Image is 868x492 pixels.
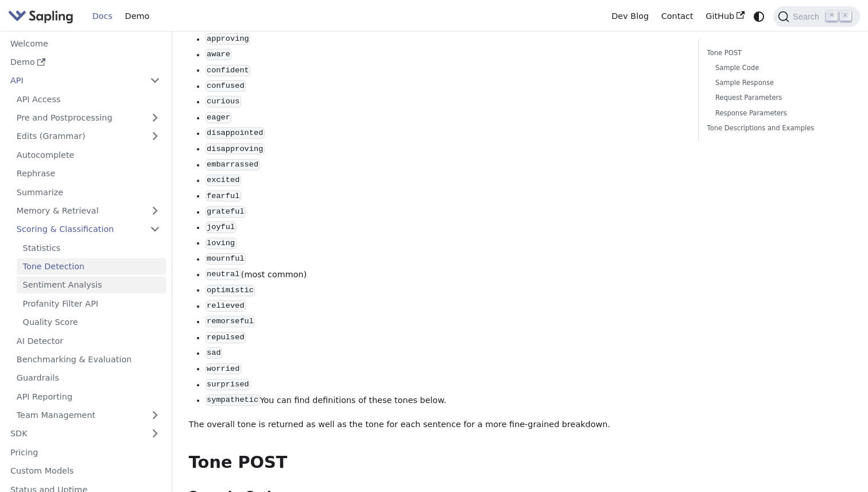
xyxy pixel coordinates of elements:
[4,72,144,89] a: API
[206,332,246,343] code: repulsed
[119,7,156,25] a: Demo
[8,8,77,25] a: Sapling.ai
[17,239,166,256] a: Statistics
[206,49,232,60] code: aware
[10,184,166,200] a: Summarize
[206,96,241,107] code: curious
[206,159,260,171] code: embarrassed
[206,206,246,218] code: grateful
[4,444,166,460] a: Pricing
[17,277,166,293] a: Sentiment Analysis
[4,425,144,442] a: SDK
[10,407,166,424] a: Team Management
[206,285,255,296] code: optimistic
[605,7,654,25] a: Dev Blog
[206,394,260,406] code: sympathetic
[206,175,241,186] code: excited
[10,165,166,182] a: Rephrase
[206,127,265,139] code: disappointed
[655,7,700,25] a: Contact
[715,92,843,103] a: Request Parameters
[751,8,768,25] button: Switch between dark and light mode (currently system mode)
[4,463,166,479] a: Custom Models
[206,80,246,92] code: confused
[699,7,750,25] a: GitHub
[715,63,843,73] a: Sample Code
[10,221,166,238] a: Scoring & Classification
[206,65,251,76] code: confident
[206,112,232,123] code: eager
[86,7,119,25] a: Docs
[206,347,222,359] code: sad
[10,146,166,163] a: Autocomplete
[206,144,265,155] code: disapproving
[206,268,682,282] li: (most common)
[206,379,251,390] code: surprised
[10,91,166,107] a: API Access
[144,72,166,89] button: Collapse sidebar category 'API'
[707,123,847,134] a: Tone Descriptions and Examples
[715,78,843,88] a: Sample Response
[206,33,251,45] code: approving
[10,351,166,368] a: Benchmarking & Evaluation
[10,128,166,145] a: Edits (Grammar)
[10,370,166,386] a: Guardrails
[826,11,838,21] kbd: ⌘
[189,418,682,432] p: The overall tone is returned as well as the tone for each sentence for a more fine-grained breakd...
[206,253,246,265] code: mournful
[189,452,682,473] h2: Tone POST
[10,388,166,405] a: API Reporting
[17,295,166,312] a: Profanity Filter API
[10,110,166,126] a: Pre and Postprocessing
[206,363,241,375] code: worried
[206,394,682,408] li: You can find definitions of these tones below.
[206,191,241,202] code: fearful
[4,54,166,71] a: Demo
[206,238,237,249] code: loving
[17,258,166,275] a: Tone Detection
[4,35,166,52] a: Welcome
[715,108,843,119] a: Response Parameters
[840,11,851,21] kbd: K
[206,316,255,327] code: remorseful
[789,12,826,21] span: Search
[206,269,241,280] code: neutral
[206,300,246,312] code: relieved
[10,332,166,349] a: AI Detector
[8,8,73,25] img: Sapling.ai
[10,203,166,219] a: Memory & Retrieval
[707,48,847,59] a: Tone POST
[144,425,166,442] button: Expand sidebar category 'SDK'
[206,222,237,233] code: joyful
[773,6,859,27] button: Search (Command+K)
[17,314,166,331] a: Quality Score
